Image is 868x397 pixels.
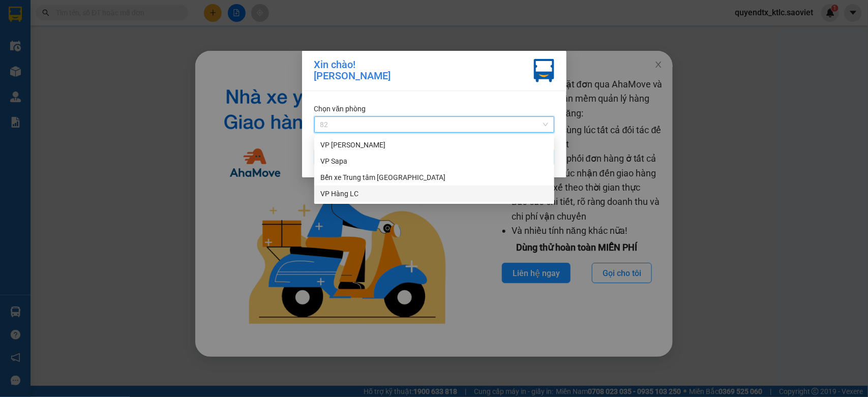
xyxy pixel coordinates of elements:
div: VP Sapa [314,153,554,169]
div: Bến xe Trung tâm Lào Cai [314,169,554,186]
div: VP Sapa [320,156,548,167]
div: Bến xe Trung tâm [GEOGRAPHIC_DATA] [320,172,548,183]
div: VP [PERSON_NAME] [320,139,548,150]
span: 82 [320,117,548,132]
div: VP Bảo Hà [314,137,554,153]
div: Chọn văn phòng [314,103,554,114]
div: VP Hàng LC [320,188,548,199]
img: vxr-icon [534,59,554,82]
div: VP Hàng LC [314,186,554,202]
div: Xin chào! [PERSON_NAME] [314,59,391,82]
